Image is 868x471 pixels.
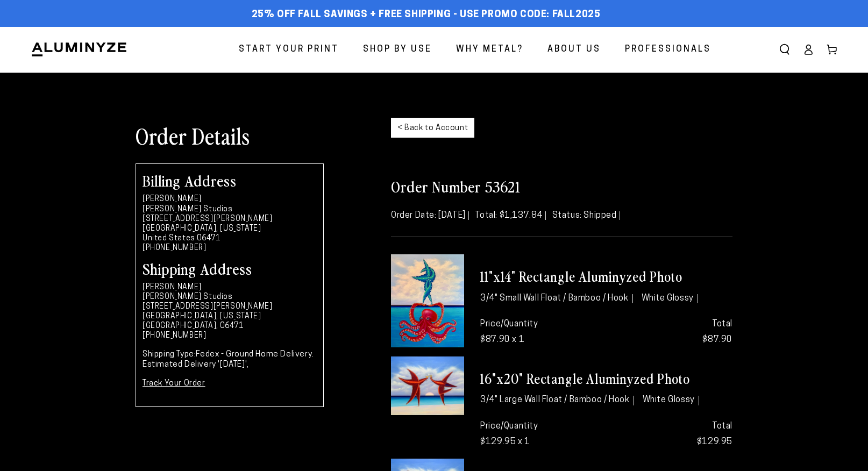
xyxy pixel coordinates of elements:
li: [PERSON_NAME] Studios [143,292,317,302]
li: 3/4" Large Wall Float / Bamboo / Hook [480,396,634,405]
li: United States 06471 [143,234,317,244]
img: 16"x20" Rectangle White Glossy Aluminyzed Photo - 3/4" Large Wall Float / Hook [391,356,464,415]
li: [GEOGRAPHIC_DATA], 06471 [143,322,317,331]
a: Track Your Order [143,380,205,388]
img: 11"x14" Rectangle White Glossy Aluminyzed Photo - 3/4" Small Wall Float / Hook [391,254,464,347]
li: [PHONE_NUMBER] [143,244,317,253]
strong: Total [712,422,732,431]
li: [GEOGRAPHIC_DATA], [US_STATE] [143,224,317,234]
p: Price/Quantity $129.95 x 1 [480,419,598,450]
strong: Total [712,320,732,329]
span: About Us [547,42,601,58]
summary: Search our site [773,38,796,61]
a: Shop By Use [355,35,440,64]
h3: 16"x20" Rectangle Aluminyzed Photo [480,370,732,388]
strong: [PERSON_NAME] [143,283,202,291]
li: White Glossy [643,396,700,405]
img: Aluminyze [31,41,127,58]
p: $129.95 [615,419,732,450]
strong: [PERSON_NAME] [143,195,202,203]
li: White Glossy [642,294,699,304]
li: [PHONE_NUMBER] [143,331,317,341]
a: About Us [539,35,609,64]
strong: Shipping Type: [143,351,196,359]
a: Start Your Print [231,35,347,64]
h2: Order Number 53621 [391,176,732,196]
h1: Order Details [136,122,375,149]
span: Shop By Use [363,42,432,58]
span: Professionals [625,42,711,58]
p: Price/Quantity $87.90 x 1 [480,317,598,348]
h3: 11"x14" Rectangle Aluminyzed Photo [480,268,732,286]
li: [GEOGRAPHIC_DATA], [US_STATE] [143,312,317,322]
a: < Back to Account [391,118,474,138]
span: Status: Shipped [552,211,620,220]
li: 3/4" Small Wall Float / Bamboo / Hook [480,294,633,304]
li: [PERSON_NAME] Studios [143,205,317,215]
li: [STREET_ADDRESS][PERSON_NAME] [143,302,317,312]
span: Start Your Print [239,42,339,58]
p: Fedex - Ground Home Delivery. Estimated Delivery '[DATE]', [143,349,317,370]
span: Why Metal? [456,42,523,58]
a: Why Metal? [448,35,531,64]
p: $87.90 [615,317,732,348]
span: Order Date: [DATE] [391,211,469,220]
span: 25% off FALL Savings + Free Shipping - Use Promo Code: FALL2025 [252,9,601,21]
h2: Billing Address [143,173,317,188]
span: Total: $1,137.84 [475,211,546,220]
a: Professionals [617,35,719,64]
h2: Shipping Address [143,261,317,276]
li: [STREET_ADDRESS][PERSON_NAME] [143,215,317,224]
